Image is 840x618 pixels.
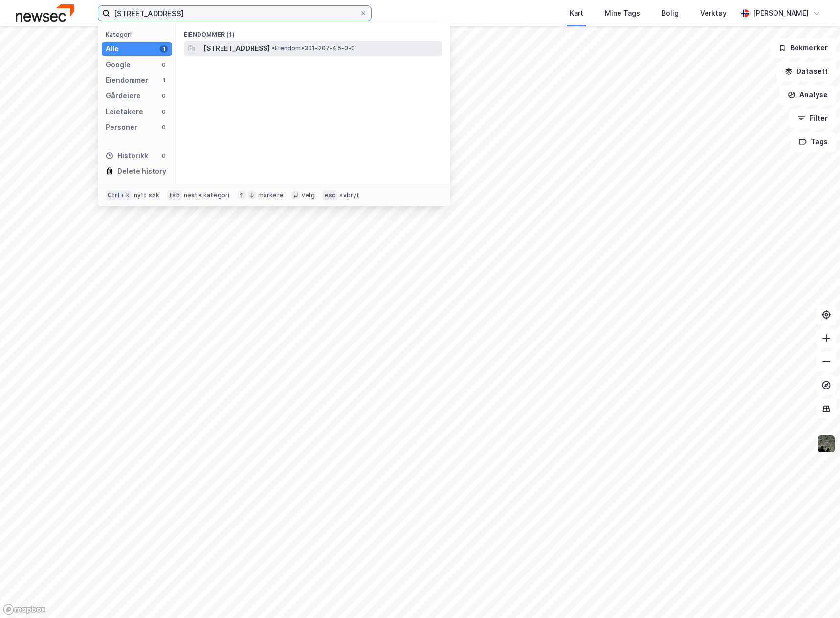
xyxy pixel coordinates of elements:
[117,165,166,177] div: Delete history
[160,108,168,115] div: 0
[789,109,836,128] button: Filter
[272,45,355,52] span: Eiendom • 301-207-45-0-0
[605,7,640,19] div: Mine Tags
[160,76,168,84] div: 1
[106,121,137,133] div: Personer
[791,571,840,618] div: Kontrollprogram for chat
[184,191,230,199] div: neste kategori
[106,74,148,86] div: Eiendommer
[203,43,270,54] span: [STREET_ADDRESS]
[176,23,450,41] div: Eiendommer (1)
[570,7,583,19] div: Kart
[662,7,679,19] div: Bolig
[110,6,359,21] input: Søk på adresse, matrikkel, gårdeiere, leietakere eller personer
[167,190,182,200] div: tab
[339,191,359,199] div: avbryt
[106,106,143,117] div: Leietakere
[791,571,840,618] iframe: Chat Widget
[160,123,168,131] div: 0
[106,150,148,161] div: Historikk
[700,7,727,19] div: Verktøy
[770,38,836,58] button: Bokmerker
[106,59,131,70] div: Google
[106,190,132,200] div: Ctrl + k
[272,45,275,52] span: •
[3,604,46,615] a: Mapbox homepage
[302,191,315,199] div: velg
[258,191,284,199] div: markere
[776,62,836,81] button: Datasett
[817,435,836,453] img: 9k=
[134,191,160,199] div: nytt søk
[791,132,836,152] button: Tags
[106,90,141,102] div: Gårdeiere
[160,45,168,53] div: 1
[160,152,168,160] div: 0
[779,85,836,105] button: Analyse
[160,61,168,69] div: 0
[106,43,119,55] div: Alle
[753,7,809,19] div: [PERSON_NAME]
[160,92,168,100] div: 0
[323,190,338,200] div: esc
[106,31,172,38] div: Kategori
[16,4,74,22] img: newsec-logo.f6e21ccffca1b3a03d2d.png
